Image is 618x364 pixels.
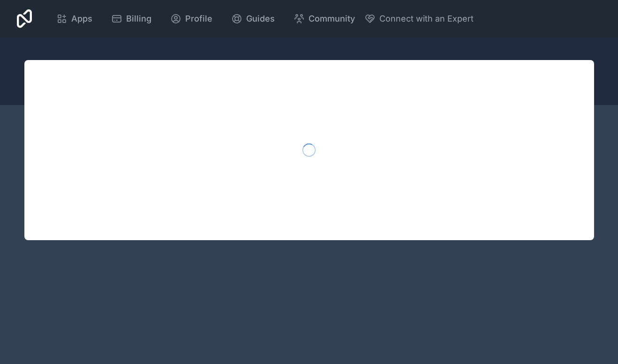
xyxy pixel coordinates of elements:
[185,12,212,25] span: Profile
[286,8,362,29] a: Community
[104,8,159,29] a: Billing
[379,12,474,25] span: Connect with an Expert
[126,12,151,25] span: Billing
[246,12,275,25] span: Guides
[163,8,220,29] a: Profile
[71,12,92,25] span: Apps
[49,8,100,29] a: Apps
[309,12,355,25] span: Community
[224,8,282,29] a: Guides
[364,12,474,25] button: Connect with an Expert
